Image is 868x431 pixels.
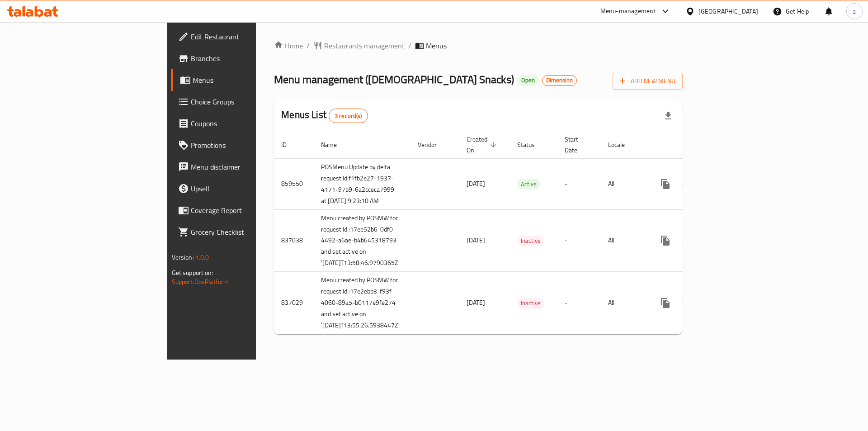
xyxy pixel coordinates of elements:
[172,251,194,263] span: Version:
[517,298,544,308] span: Inactive
[171,47,312,69] a: Branches
[620,76,675,87] span: Add New Menu
[557,272,601,334] td: -
[191,118,305,129] span: Coupons
[676,173,698,195] button: Change Status
[321,139,349,150] span: Name
[655,292,676,314] button: more
[171,178,312,199] a: Upsell
[171,156,312,178] a: Menu disclaimer
[676,292,698,314] button: Change Status
[281,139,298,150] span: ID
[608,139,637,150] span: Locale
[324,40,405,51] span: Restaurants management
[418,139,448,150] span: Vendor
[467,297,485,308] span: [DATE]
[171,134,312,156] a: Promotions
[191,31,305,42] span: Edit Restaurant
[408,40,411,51] li: /
[601,158,647,209] td: All
[601,272,647,334] td: All
[655,230,676,251] button: more
[191,53,305,64] span: Branches
[676,230,698,251] button: Change Status
[655,173,676,195] button: more
[314,209,410,272] td: Menu created by POSMW for request Id :17ee52b6-0df0-4492-a6ae-b4b645318793 and set active on '[DA...
[657,105,679,127] div: Export file
[542,76,576,84] span: Dimension
[613,73,683,90] button: Add New Menu
[600,6,656,17] div: Menu-management
[314,158,410,209] td: POSMenu Update by delta request Id:f1fb2e27-1937-4171-97b9-6a2cceca7999 at [DATE] 9:23:10 AM
[853,6,856,16] span: a
[517,179,540,189] span: Active
[191,205,305,216] span: Coverage Report
[274,40,683,51] nav: breadcrumb
[518,75,538,86] div: Open
[274,69,514,90] span: Menu management ( [DEMOGRAPHIC_DATA] Snacks )
[191,96,305,107] span: Choice Groups
[518,76,538,84] span: Open
[313,40,405,51] a: Restaurants management
[557,158,601,209] td: -
[274,131,749,335] table: enhanced table
[171,91,312,113] a: Choice Groups
[191,161,305,172] span: Menu disclaimer
[557,209,601,272] td: -
[171,69,312,91] a: Menus
[281,108,368,123] h2: Menus List
[517,236,544,246] span: Inactive
[191,183,305,194] span: Upsell
[467,234,485,246] span: [DATE]
[329,109,368,123] div: Total records count
[195,251,209,263] span: 1.0.0
[467,178,485,189] span: [DATE]
[191,227,305,237] span: Grocery Checklist
[191,140,305,151] span: Promotions
[171,26,312,47] a: Edit Restaurant
[565,134,590,156] span: Start Date
[517,139,547,150] span: Status
[314,272,410,334] td: Menu created by POSMW for request Id :17e2ebb3-f93f-4060-89a5-b0117e9fe274 and set active on '[DA...
[426,40,447,51] span: Menus
[171,113,312,134] a: Coupons
[647,131,749,159] th: Actions
[517,236,544,246] div: Inactive
[171,199,312,221] a: Coverage Report
[698,6,758,16] div: [GEOGRAPHIC_DATA]
[172,267,213,279] span: Get support on:
[193,75,305,85] span: Menus
[172,276,229,288] a: Support.OpsPlatform
[601,209,647,272] td: All
[329,112,368,120] span: 3 record(s)
[467,134,499,156] span: Created On
[171,221,312,243] a: Grocery Checklist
